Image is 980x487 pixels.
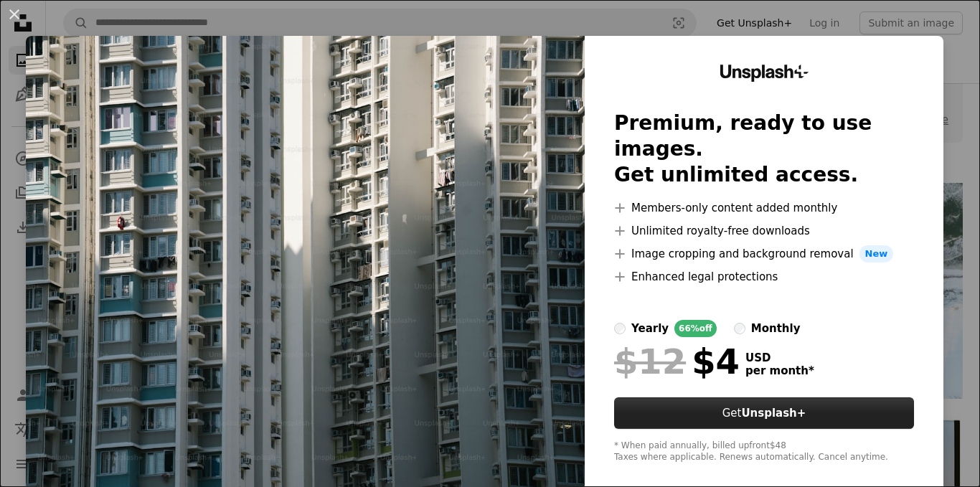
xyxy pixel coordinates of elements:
h2: Premium, ready to use images. Get unlimited access. [614,110,914,188]
input: monthly [734,323,745,334]
li: Unlimited royalty-free downloads [614,222,914,240]
div: monthly [751,320,801,337]
span: USD [745,351,814,364]
div: 66% off [674,320,717,337]
span: New [859,245,894,263]
div: yearly [631,320,669,337]
button: GetUnsplash+ [614,397,914,429]
strong: Unsplash+ [741,407,806,420]
li: Members-only content added monthly [614,199,914,217]
div: $4 [614,343,740,380]
input: yearly66%off [614,323,626,334]
li: Enhanced legal protections [614,268,914,285]
div: * When paid annually, billed upfront $48 Taxes where applicable. Renews automatically. Cancel any... [614,440,914,463]
li: Image cropping and background removal [614,245,914,263]
span: per month * [745,364,814,377]
span: $12 [614,343,686,380]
